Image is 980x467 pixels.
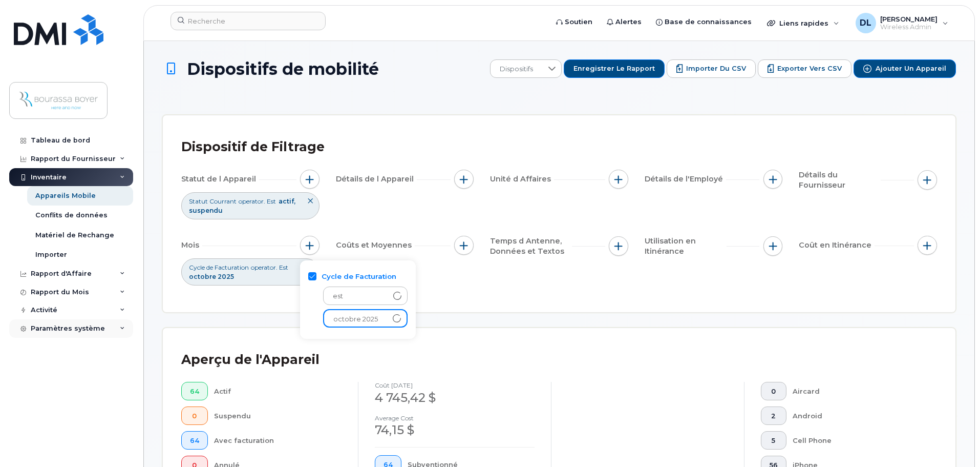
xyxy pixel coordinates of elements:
span: Coûts et Moyennes [336,240,415,251]
span: suspendu [189,207,223,214]
span: Statut de l Appareil [181,174,259,185]
span: Exporter vers CSV [777,64,842,73]
span: 0 [770,388,778,396]
div: 4 745,42 $ [375,389,535,407]
div: Android [793,407,921,425]
span: octobre 2025 [324,310,387,329]
div: Avec facturation [214,431,342,450]
span: Utilisation en Itinérance [645,236,727,257]
div: Dispositif de Filtrage [181,134,325,160]
span: 64 [190,437,199,445]
span: 5 [770,437,778,445]
span: Enregistrer le rapport [573,64,655,73]
span: Ajouter un appareil [876,64,946,73]
button: 64 [181,431,208,450]
div: Aperçu de l'Appareil [181,347,319,373]
span: Coût en Itinérance [799,240,875,251]
button: Ajouter un appareil [854,59,956,78]
div: Cell Phone [793,431,921,450]
span: Importer du CSV [686,64,746,73]
span: operator. Est [251,263,288,272]
span: Détails du Fournisseur [799,170,881,191]
div: 74,15 $ [375,421,535,439]
span: Temps d Antenne, Données et Textos [490,236,572,257]
button: 2 [761,407,786,425]
label: Cycle de Facturation [322,272,396,281]
span: octobre 2025 [189,273,234,280]
button: 5 [761,431,786,450]
button: Enregistrer le rapport [564,59,665,78]
button: Exporter vers CSV [758,59,851,78]
div: Actif [214,382,342,400]
button: 0 [761,382,786,400]
div: Suspendu [214,407,342,425]
span: 64 [190,388,199,396]
span: 0 [190,412,199,420]
span: Détails de l Appareil [336,174,417,185]
span: Unité d Affaires [490,174,554,185]
span: Dispositifs [491,60,542,78]
div: Aircard [793,382,921,400]
span: Dispositifs de mobilité [187,60,379,78]
button: Importer du CSV [667,59,756,78]
span: operator. Est [239,197,276,206]
h4: Average cost [375,415,535,421]
span: Détails de l'Employé [645,174,726,185]
span: 2 [770,412,778,420]
span: Mois [181,240,202,251]
button: 0 [181,407,208,425]
span: est [324,287,388,306]
span: Cycle de Facturation [189,263,249,272]
button: 64 [181,382,208,400]
span: Statut Courrant [189,197,237,206]
span: actif [279,197,295,205]
h4: coût [DATE] [375,382,535,389]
